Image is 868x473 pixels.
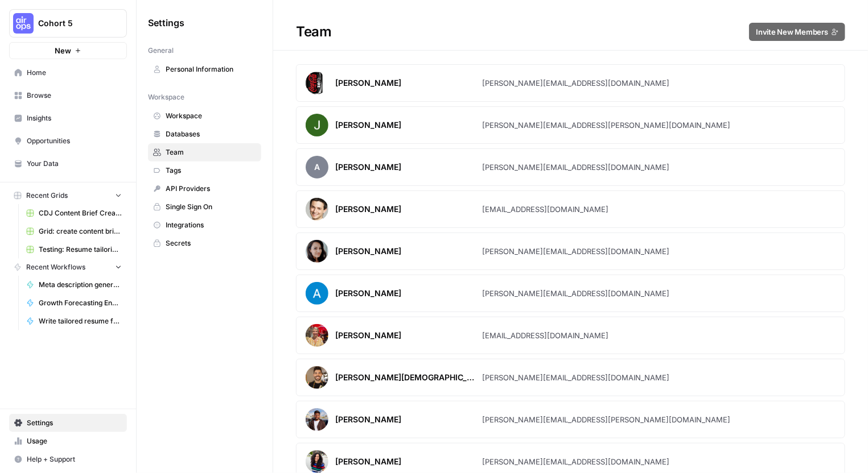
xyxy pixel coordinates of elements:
[148,161,261,180] a: Tags
[335,204,401,215] div: [PERSON_NAME]
[335,288,401,299] div: [PERSON_NAME]
[148,234,261,252] a: Secrets
[335,119,401,131] div: [PERSON_NAME]
[9,259,127,276] button: Recent Workflows
[27,68,122,78] span: Home
[39,226,122,236] span: Grid: create content brief from keyword
[27,454,122,464] span: Help + Support
[306,114,328,136] img: avatar
[306,450,328,473] img: avatar
[166,184,256,194] span: API Providers
[306,156,328,179] span: A
[482,372,669,383] div: [PERSON_NAME][EMAIL_ADDRESS][DOMAIN_NAME]
[26,190,68,201] span: Recent Grids
[482,119,730,131] div: [PERSON_NAME][EMAIL_ADDRESS][PERSON_NAME][DOMAIN_NAME]
[27,436,122,446] span: Usage
[27,159,122,169] span: Your Data
[9,414,127,432] a: Settings
[39,280,122,290] span: Meta description generator ([PERSON_NAME])
[39,244,122,255] span: Testing: Resume tailoring workflow
[306,282,328,305] img: avatar
[27,136,122,146] span: Opportunities
[21,294,127,312] a: Growth Forecasting Engine
[335,161,401,173] div: [PERSON_NAME]
[21,240,127,259] a: Testing: Resume tailoring workflow
[21,204,127,222] a: CDJ Content Brief Creation Grid
[9,109,127,127] a: Insights
[39,316,122,326] span: Write tailored resume from job description – Built by [PERSON_NAME] ([PERSON_NAME]) [PERSON_NAME]
[306,366,328,389] img: avatar
[306,324,328,347] img: avatar
[9,450,127,468] button: Help + Support
[27,418,122,428] span: Settings
[482,414,730,425] div: [PERSON_NAME][EMAIL_ADDRESS][PERSON_NAME][DOMAIN_NAME]
[756,26,828,38] span: Invite New Members
[9,155,127,173] a: Your Data
[166,202,256,212] span: Single Sign On
[148,143,261,161] a: Team
[148,198,261,216] a: Single Sign On
[749,23,845,41] button: Invite New Members
[9,64,127,82] a: Home
[335,414,401,425] div: [PERSON_NAME]
[166,238,256,248] span: Secrets
[148,180,261,198] a: API Providers
[166,129,256,139] span: Databases
[482,161,669,173] div: [PERSON_NAME][EMAIL_ADDRESS][DOMAIN_NAME]
[335,330,401,341] div: [PERSON_NAME]
[166,111,256,121] span: Workspace
[9,132,127,150] a: Opportunities
[306,240,328,263] img: avatar
[13,13,34,34] img: Cohort 5 Logo
[482,456,669,467] div: [PERSON_NAME][EMAIL_ADDRESS][DOMAIN_NAME]
[9,432,127,450] a: Usage
[482,330,608,341] div: [EMAIL_ADDRESS][DOMAIN_NAME]
[166,64,256,74] span: Personal Information
[166,220,256,230] span: Integrations
[306,72,323,94] img: avatar
[166,165,256,176] span: Tags
[335,456,401,467] div: [PERSON_NAME]
[38,18,107,29] span: Cohort 5
[335,246,401,257] div: [PERSON_NAME]
[166,147,256,157] span: Team
[27,113,122,123] span: Insights
[39,298,122,308] span: Growth Forecasting Engine
[148,45,174,56] span: General
[148,16,184,30] span: Settings
[482,204,608,215] div: [EMAIL_ADDRESS][DOMAIN_NAME]
[21,312,127,330] a: Write tailored resume from job description – Built by [PERSON_NAME] ([PERSON_NAME]) [PERSON_NAME]
[482,288,669,299] div: [PERSON_NAME][EMAIL_ADDRESS][DOMAIN_NAME]
[306,408,328,431] img: avatar
[335,372,478,383] div: [PERSON_NAME][DEMOGRAPHIC_DATA]
[148,125,261,143] a: Databases
[482,246,669,257] div: [PERSON_NAME][EMAIL_ADDRESS][DOMAIN_NAME]
[21,276,127,294] a: Meta description generator ([PERSON_NAME])
[21,222,127,240] a: Grid: create content brief from keyword
[9,42,127,59] button: New
[148,107,261,125] a: Workspace
[148,60,261,78] a: Personal Information
[27,90,122,101] span: Browse
[26,262,85,272] span: Recent Workflows
[273,23,868,41] div: Team
[482,77,669,89] div: [PERSON_NAME][EMAIL_ADDRESS][DOMAIN_NAME]
[306,198,328,221] img: avatar
[55,45,71,56] span: New
[39,208,122,218] span: CDJ Content Brief Creation Grid
[148,92,184,102] span: Workspace
[335,77,401,89] div: [PERSON_NAME]
[9,86,127,105] a: Browse
[9,9,127,38] button: Workspace: Cohort 5
[9,187,127,204] button: Recent Grids
[148,216,261,234] a: Integrations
